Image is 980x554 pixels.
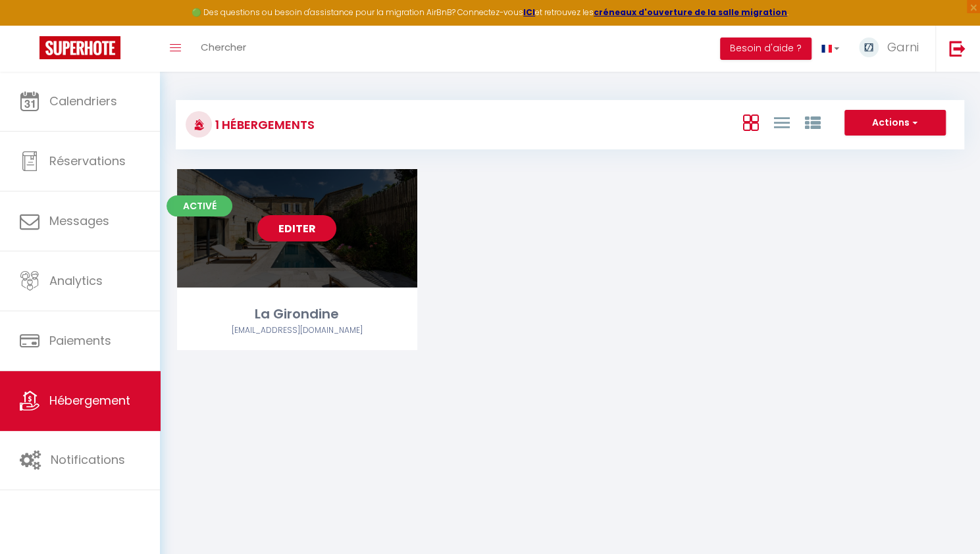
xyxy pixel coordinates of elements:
span: Paiements [49,332,111,349]
a: Vue par Groupe [804,111,820,133]
button: Ouvrir le widget de chat LiveChat [11,5,50,45]
span: Calendriers [49,93,117,109]
button: Besoin d'aide ? [720,38,812,60]
img: Super Booking [39,36,120,59]
span: Analytics [49,272,103,289]
div: La Girondine [177,304,417,324]
a: Vue en Box [742,111,758,133]
span: Chercher [201,40,246,54]
span: Hébergement [49,392,130,409]
a: créneaux d'ouverture de la salle migration [594,7,787,18]
a: ... Garni [849,26,935,72]
img: ... [859,38,879,57]
div: Airbnb [177,324,417,337]
img: logout [949,40,966,57]
span: Garni [887,39,919,55]
a: Editer [257,215,336,241]
span: Notifications [51,451,125,468]
button: Actions [844,110,946,136]
span: Messages [49,213,109,229]
span: Réservations [49,153,126,169]
a: Vue en Liste [773,111,789,133]
h3: 1 Hébergements [212,110,315,139]
a: ICI [523,7,535,18]
span: Activé [167,195,232,216]
a: Chercher [191,26,256,72]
